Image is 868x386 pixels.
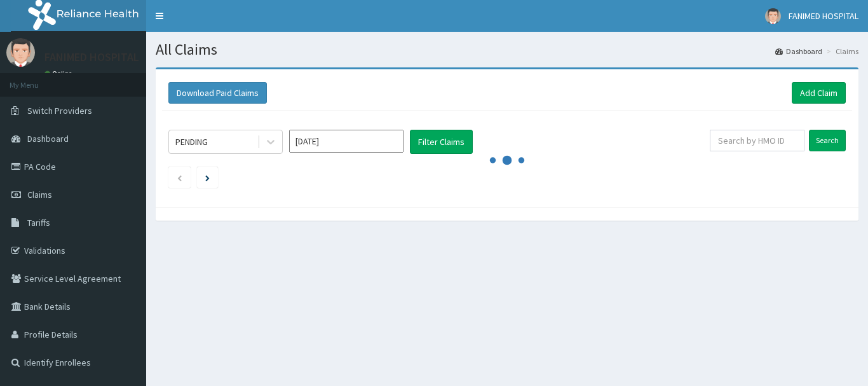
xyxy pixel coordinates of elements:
[789,10,858,22] span: FANIMED HOSPITAL
[156,41,858,58] h1: All Claims
[792,82,846,104] a: Add Claim
[289,130,403,153] input: Select Month and Year
[27,189,52,200] span: Claims
[410,130,473,154] button: Filter Claims
[44,69,75,78] a: Online
[809,130,846,151] input: Search
[765,8,781,24] img: User Image
[488,141,526,179] svg: audio-loading
[824,46,858,57] li: Claims
[44,52,139,63] p: FANIMED HOSPITAL
[175,135,208,148] div: PENDING
[27,133,69,144] span: Dashboard
[168,82,267,104] button: Download Paid Claims
[775,46,822,57] a: Dashboard
[6,38,35,67] img: User Image
[710,130,804,151] input: Search by HMO ID
[27,105,92,116] span: Switch Providers
[27,217,50,228] span: Tariffs
[205,172,210,183] a: Next page
[177,172,182,183] a: Previous page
